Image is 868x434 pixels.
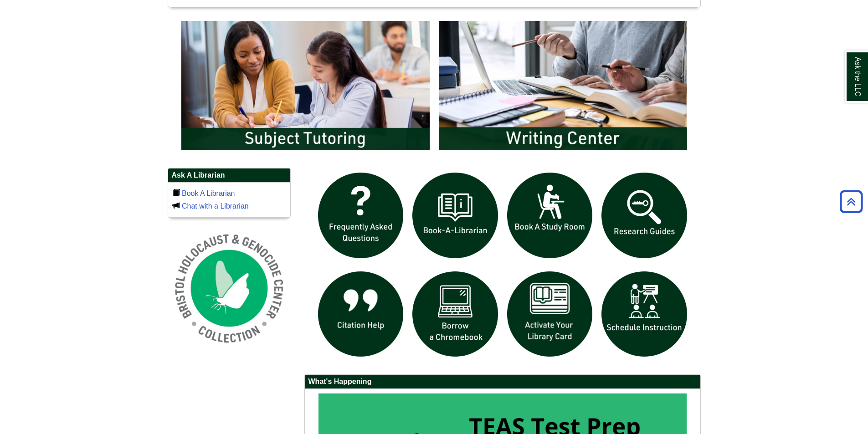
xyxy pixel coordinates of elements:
a: Back to Top [837,195,866,208]
img: Holocaust and Genocide Collection [168,227,291,350]
img: Research Guides icon links to research guides web page [597,168,692,263]
div: slideshow [177,16,692,159]
img: Subject Tutoring Information [177,16,434,155]
a: Book A Librarian [182,189,235,197]
img: Writing Center Information [434,16,692,155]
img: Book a Librarian icon links to book a librarian web page [408,168,503,263]
img: book a study room icon links to book a study room web page [503,168,597,263]
h2: Ask A Librarian [168,168,290,183]
div: slideshow [313,168,692,365]
h2: What's Happening [305,375,700,389]
img: citation help icon links to citation help guide page [313,267,408,362]
img: Borrow a chromebook icon links to the borrow a chromebook web page [408,267,503,362]
img: For faculty. Schedule Library Instruction icon links to form. [597,267,692,362]
img: frequently asked questions [313,168,408,263]
img: activate Library Card icon links to form to activate student ID into library card [503,267,597,362]
a: Chat with a Librarian [182,202,249,210]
